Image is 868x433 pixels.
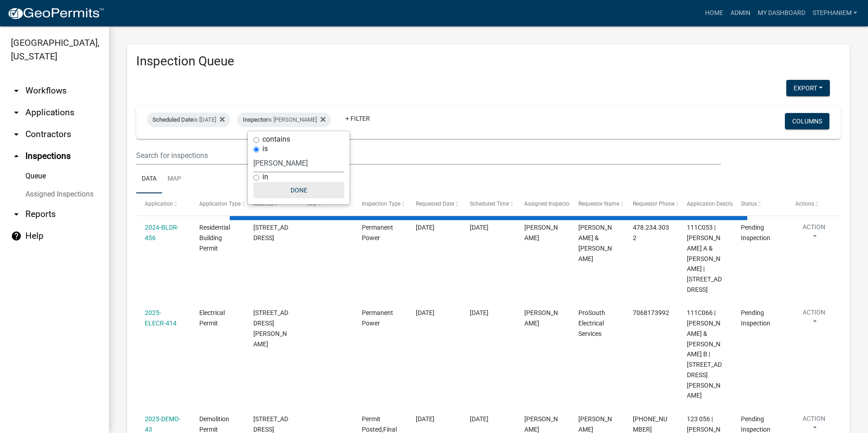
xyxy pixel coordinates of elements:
span: Application Type [199,201,241,207]
span: Inspection Type [362,201,400,207]
datatable-header-cell: Requestor Phone [624,193,678,215]
i: arrow_drop_down [11,85,22,96]
a: Map [162,165,187,194]
datatable-header-cell: Application Type [190,193,244,215]
span: Anthony Smith [524,415,558,433]
datatable-header-cell: Scheduled Time [461,193,515,215]
button: Done [253,182,344,198]
button: Columns [785,113,829,129]
a: My Dashboard [754,5,809,22]
span: 706-476-0084 [633,415,667,433]
span: 143 HARBOR DR [253,415,288,433]
span: 08/13/2025 [416,309,434,316]
div: is [DATE] [147,113,230,127]
span: Residential Building Permit [199,224,230,252]
span: Requestor Name [578,201,619,207]
span: Application Description [687,201,744,207]
a: Home [701,5,727,22]
span: 111C053 | TURNER SHERI A & JAMES D | 100 TWISTING HILL LN [687,224,722,293]
span: Inspector [243,116,267,123]
span: 08/19/2025 [416,415,434,423]
span: ProSouth Electrical Services [578,309,605,337]
span: Actions [795,201,814,207]
a: 2025-DEMO-43 [145,415,181,433]
span: Michele Rivera [524,309,558,327]
button: Action [795,222,833,245]
div: is [PERSON_NAME] [237,113,331,127]
a: Data [136,165,162,194]
span: 111C066 | GARDNER JAMES G & MILDRED B | 112 Twisting Hill Rd [687,309,722,399]
span: 100 TWISTING HILL LN [253,224,288,241]
label: contains [262,136,290,143]
div: [DATE] [470,222,507,233]
span: 112 TWISTING HILL RD [253,309,288,347]
span: Michele Rivera [524,224,558,241]
span: Demolition Permit [199,415,229,433]
label: in [262,173,268,181]
datatable-header-cell: Requestor Name [570,193,624,215]
a: 2024-BLDR-456 [145,224,179,241]
datatable-header-cell: Assigned Inspector [516,193,570,215]
span: Assigned Inspector [524,201,571,207]
i: arrow_drop_down [11,107,22,118]
datatable-header-cell: Requested Date [407,193,461,215]
span: Requested Date [416,201,454,207]
button: Action [795,308,833,330]
button: Export [786,80,830,96]
span: 7068173992 [633,309,669,316]
span: Permanent Power [362,309,393,327]
a: 2025-ELECR-414 [145,309,177,327]
span: Scheduled Time [470,201,509,207]
span: Scheduled Date [153,116,193,123]
datatable-header-cell: Actions [787,193,841,215]
i: arrow_drop_up [11,151,22,162]
datatable-header-cell: Application Description [678,193,732,215]
span: Status [741,201,757,207]
span: Pending Inspection [741,309,770,327]
span: Application [145,201,173,207]
i: arrow_drop_down [11,129,22,140]
span: Pending Inspection [741,224,770,241]
i: help [11,231,22,241]
span: 478.234.3032 [633,224,669,241]
a: Admin [727,5,754,22]
i: arrow_drop_down [11,209,22,220]
span: Donald & Sheri Turner [578,224,612,262]
span: Requestor Phone [633,201,675,207]
h3: Inspection Queue [136,54,841,69]
span: Pending Inspection [741,415,770,433]
datatable-header-cell: Address [245,193,299,215]
datatable-header-cell: Status [732,193,786,215]
div: [DATE] [470,414,507,424]
span: Permanent Power [362,224,393,241]
span: Electrical Permit [199,309,225,327]
input: Search for inspections [136,146,721,165]
span: 06/26/2025 [416,224,434,231]
a: StephanieM [809,5,861,22]
a: + Filter [338,110,377,127]
div: [DATE] [470,308,507,318]
span: Courtney Andrews [578,415,612,433]
datatable-header-cell: Inspection Type [353,193,407,215]
label: is [262,145,268,153]
datatable-header-cell: Application [136,193,190,215]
